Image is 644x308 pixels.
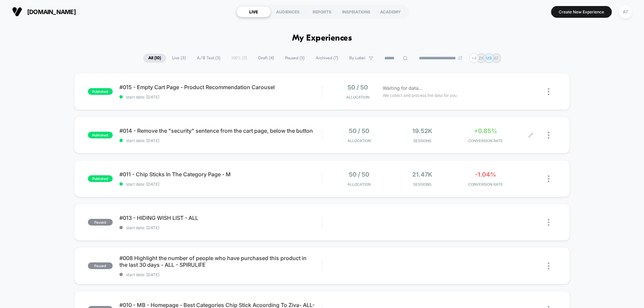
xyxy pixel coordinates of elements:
span: Draft ( 4 ) [253,54,279,63]
span: #013 - HIDING WISH LIST - ALL [119,214,322,221]
span: start date: [DATE] [119,225,322,230]
img: close [548,88,549,95]
div: INSPIRATIONS [339,6,373,17]
span: CONVERSION RATE [455,138,516,143]
span: #015 - Empty Cart Page - Product Recommendation Carousel [119,84,322,90]
div: AUDIENCES [271,6,305,17]
h1: My Experiences [292,34,352,43]
span: 21.47k [412,171,432,178]
span: 50 / 50 [349,171,369,178]
span: start date: [DATE] [119,272,322,277]
button: Create New Experience [551,6,612,18]
span: #008 Highlight the number of people who have purchased this product in the last 30 days - ALL - S... [119,255,322,268]
span: We collect and process the data for you [383,92,457,99]
div: REPORTS [305,6,339,17]
span: CONVERSION RATE [455,182,516,187]
span: Archived ( 7 ) [311,54,343,63]
button: [DOMAIN_NAME] [10,6,78,17]
div: AT [619,5,632,18]
span: Allocation [347,182,371,187]
img: close [548,262,549,269]
span: By Label [349,56,365,61]
span: Live ( 3 ) [167,54,191,63]
div: LIVE [236,6,271,17]
img: end [458,56,462,60]
span: +0.85% [474,127,497,134]
span: All ( 10 ) [143,54,166,63]
span: Waiting for data... [383,84,423,92]
span: Sessions [392,182,452,187]
span: #014 - Remove the "security" sentence from the cart page, below the button [119,127,322,134]
img: close [548,219,549,226]
span: #011 - Chip Sticks In The Category Page - M [119,171,322,178]
span: 50 / 50 [349,127,369,134]
span: [DOMAIN_NAME] [27,8,76,15]
span: 19.52k [412,127,432,134]
p: AT [494,56,499,61]
span: -1.04% [475,171,496,178]
span: Allocation [347,138,371,143]
span: start date: [DATE] [119,138,322,143]
span: Allocation [346,95,369,100]
span: Paused ( 3 ) [280,54,310,63]
span: 50 / 50 [347,84,368,91]
button: AT [617,5,634,19]
p: MB [486,56,492,61]
span: A/B Test ( 3 ) [192,54,225,63]
div: + 4 [469,53,479,63]
span: start date: [DATE] [119,95,322,100]
p: ZK [479,56,484,61]
img: Visually logo [12,7,22,17]
img: close [548,132,549,139]
div: ACADEMY [373,6,408,17]
span: start date: [DATE] [119,182,322,187]
span: Sessions [392,138,452,143]
img: close [548,175,549,182]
